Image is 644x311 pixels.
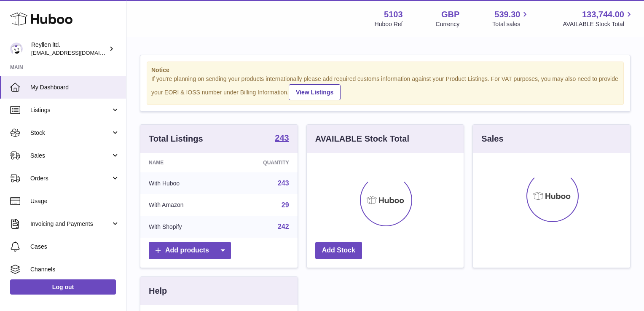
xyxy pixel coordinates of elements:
span: Usage [30,197,120,205]
img: internalAdmin-5103@internal.huboo.com [10,43,23,55]
span: Sales [30,152,111,160]
a: Add Stock [315,242,362,259]
h3: AVAILABLE Stock Total [315,133,409,145]
span: AVAILABLE Stock Total [563,20,634,28]
td: With Shopify [140,216,226,238]
span: 539.30 [494,9,520,20]
th: Name [140,153,226,172]
span: Invoicing and Payments [30,220,111,228]
a: 133,744.00 AVAILABLE Stock Total [563,9,634,28]
a: 243 [278,180,289,187]
div: Huboo Ref [375,20,403,28]
a: 539.30 Total sales [492,9,530,28]
a: 29 [282,201,289,209]
strong: GBP [441,9,459,20]
a: Log out [10,279,116,295]
span: Total sales [492,20,530,28]
span: 133,744.00 [582,9,624,20]
span: Listings [30,106,111,114]
h3: Sales [481,133,503,145]
a: 242 [278,223,289,230]
span: Cases [30,243,120,251]
h3: Total Listings [149,133,203,145]
div: If you're planning on sending your products internationally please add required customs informati... [151,75,619,100]
span: Orders [30,174,111,182]
span: Channels [30,265,120,273]
span: [EMAIL_ADDRESS][DOMAIN_NAME] [31,49,124,56]
span: My Dashboard [30,83,120,91]
div: Reyllen ltd. [31,41,107,57]
a: Add products [149,242,231,259]
h3: Help [149,285,167,297]
a: 243 [275,134,289,144]
td: With Amazon [140,194,226,216]
a: View Listings [289,84,341,100]
strong: Notice [151,66,619,74]
strong: 243 [275,134,289,142]
th: Quantity [226,153,298,172]
span: Stock [30,129,111,137]
div: Currency [436,20,460,28]
strong: 5103 [384,9,403,20]
td: With Huboo [140,172,226,194]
